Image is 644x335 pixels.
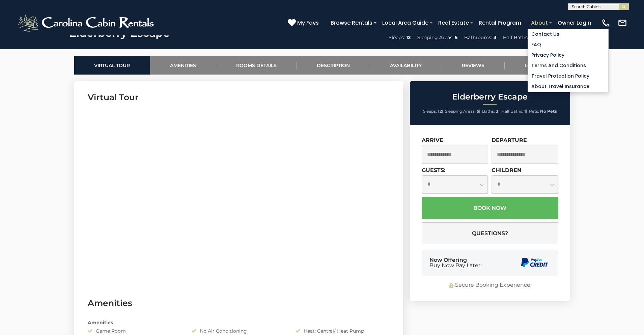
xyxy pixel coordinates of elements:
[492,167,522,173] label: Children
[528,39,608,50] a: FAQ
[475,17,525,29] a: Rental Program
[297,19,319,27] span: My Favs
[17,13,157,33] img: White-1-2.png
[445,109,476,114] span: Sleeping Areas:
[422,222,558,244] button: Questions?
[297,56,370,75] a: Description
[88,91,390,103] h3: Virtual Tour
[482,109,495,114] span: Baths:
[429,257,482,268] div: Now Offering
[528,71,608,81] a: Travel Protection Policy
[83,328,187,334] div: Game Room
[83,319,395,326] div: Amenities
[445,107,480,116] li: |
[187,328,290,334] div: No Air Conditioning
[216,56,297,75] a: Rooms Details
[422,167,445,173] label: Guests:
[412,92,568,101] h2: Elderberry Escape
[477,109,479,114] strong: 5
[554,17,594,29] a: Owner Login
[74,56,150,75] a: Virtual Tour
[501,109,523,114] span: Half Baths:
[492,137,527,143] label: Departure
[423,107,443,116] li: |
[370,56,442,75] a: Availability
[601,18,611,28] img: phone-regular-white.png
[150,56,216,75] a: Amenities
[442,56,505,75] a: Reviews
[505,56,570,75] a: Location
[327,17,376,29] a: Browse Rentals
[501,107,527,116] li: |
[422,197,558,219] button: Book Now
[618,18,627,28] img: mail-regular-white.png
[379,17,432,29] a: Local Area Guide
[524,109,526,114] strong: 1
[422,137,443,143] label: Arrive
[88,297,390,309] h3: Amenities
[435,17,472,29] a: Real Estate
[528,29,608,39] a: Contact Us
[423,109,437,114] span: Sleeps:
[429,263,482,268] span: Buy Now Pay Later!
[528,17,551,29] a: About
[528,60,608,71] a: Terms and Conditions
[288,19,320,27] a: My Favs
[529,109,539,114] span: Pets:
[438,109,442,114] strong: 12
[482,107,500,116] li: |
[496,109,498,114] strong: 3
[290,328,394,334] div: Heat: Central/ Heat Pump
[540,109,557,114] strong: No Pets
[422,281,558,289] div: Secure Booking Experience
[528,81,608,92] a: About Travel Insurance
[528,50,608,60] a: Privacy Policy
